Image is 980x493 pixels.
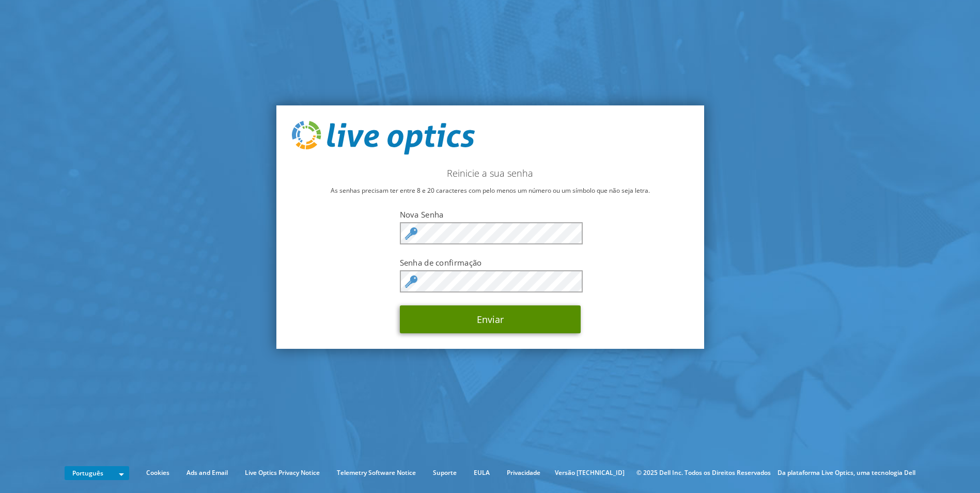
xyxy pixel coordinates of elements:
a: EULA [466,467,497,479]
img: live_optics_svg.svg [292,121,475,155]
li: Versão [TECHNICAL_ID] [550,467,630,479]
a: Ads and Email [179,467,236,479]
li: © 2025 Dell Inc. Todos os Direitos Reservados [631,467,776,479]
a: Privacidade [499,467,548,479]
label: Senha de confirmação [400,257,581,268]
p: As senhas precisam ter entre 8 e 20 caracteres com pelo menos um número ou um símbolo que não sej... [292,185,689,196]
button: Enviar [400,305,581,333]
a: Telemetry Software Notice [329,467,424,479]
a: Suporte [425,467,464,479]
label: Nova Senha [400,209,581,220]
h2: Reinicie a sua senha [292,167,689,179]
a: Cookies [138,467,177,479]
li: Da plataforma Live Optics, uma tecnologia Dell [777,467,915,479]
a: Live Optics Privacy Notice [237,467,328,479]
